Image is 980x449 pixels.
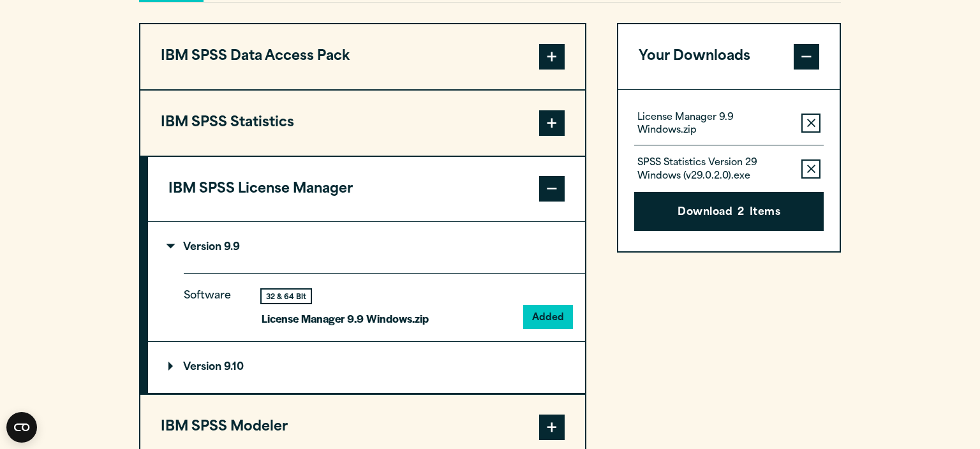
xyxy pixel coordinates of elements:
[168,362,244,372] p: Version 9.10
[168,242,240,253] p: Version 9.9
[6,412,37,443] button: Open CMP widget
[140,24,585,89] button: IBM SPSS Data Access Pack
[140,91,585,156] button: IBM SPSS Statistics
[262,309,429,328] p: License Manager 9.9 Windows.zip
[618,89,840,252] div: Your Downloads
[524,306,572,328] button: Added
[634,192,824,232] button: Download2Items
[148,157,585,222] button: IBM SPSS License Manager
[618,24,840,89] button: Your Downloads
[148,342,585,393] summary: Version 9.10
[637,112,791,137] p: License Manager 9.9 Windows.zip
[184,287,241,318] p: Software
[637,157,791,182] p: SPSS Statistics Version 29 Windows (v29.0.2.0).exe
[262,290,311,303] div: 32 & 64 Bit
[148,222,585,273] summary: Version 9.9
[738,205,744,221] span: 2
[148,221,585,394] div: IBM SPSS License Manager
